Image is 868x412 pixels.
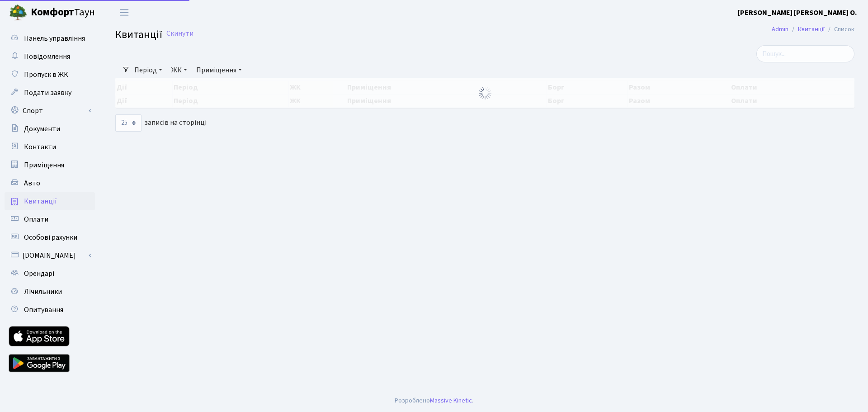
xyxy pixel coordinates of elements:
[131,62,166,78] a: Період
[5,301,95,319] a: Опитування
[5,47,95,66] a: Повідомлення
[24,287,62,297] span: Лічильники
[756,45,854,62] input: Пошук...
[798,24,825,34] a: Квитанції
[24,124,60,134] span: Документи
[5,138,95,156] a: Контакти
[193,62,245,78] a: Приміщення
[5,120,95,138] a: Документи
[430,396,472,405] a: Massive Kinetic
[24,305,63,315] span: Опитування
[24,70,68,80] span: Пропуск в ЖК
[5,84,95,102] a: Подати заявку
[5,66,95,84] a: Пропуск в ЖК
[738,7,857,18] a: [PERSON_NAME] [PERSON_NAME] О.
[166,29,193,38] a: Скинути
[24,232,77,242] span: Особові рахунки
[31,5,95,20] span: Таун
[5,174,95,192] a: Авто
[5,29,95,47] a: Панель управління
[24,52,70,62] span: Повідомлення
[5,156,95,174] a: Приміщення
[395,396,473,406] div: Розроблено .
[115,114,142,132] select: записів на сторінці
[5,265,95,283] a: Орендарі
[825,24,854,34] li: Список
[5,102,95,120] a: Спорт
[31,5,74,19] b: Комфорт
[738,8,857,18] b: [PERSON_NAME] [PERSON_NAME] О.
[5,283,95,301] a: Лічильники
[758,20,868,39] nav: breadcrumb
[24,214,48,224] span: Оплати
[115,27,162,43] span: Квитанції
[115,114,207,132] label: записів на сторінці
[24,160,64,170] span: Приміщення
[5,192,95,210] a: Квитанції
[5,228,95,246] a: Особові рахунки
[24,269,54,279] span: Орендарі
[24,196,57,206] span: Квитанції
[168,62,191,78] a: ЖК
[478,86,492,100] img: Обробка...
[772,24,788,34] a: Admin
[113,5,136,20] button: Переключити навігацію
[5,246,95,265] a: [DOMAIN_NAME]
[24,88,71,98] span: Подати заявку
[24,33,85,43] span: Панель управління
[24,178,40,188] span: Авто
[24,142,56,152] span: Контакти
[9,4,27,22] img: logo.png
[5,210,95,228] a: Оплати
